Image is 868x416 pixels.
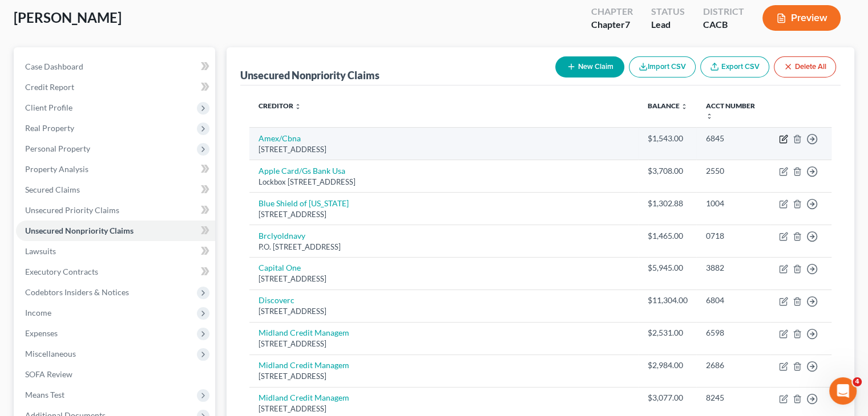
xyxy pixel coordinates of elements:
[259,306,629,317] div: [STREET_ADDRESS]
[259,328,349,337] a: Midland Credit Managem
[705,133,761,144] div: 6845
[259,274,629,284] div: [STREET_ADDRESS]
[25,185,80,194] span: Secured Claims
[647,295,687,306] div: $11,304.00
[625,19,630,30] span: 7
[259,242,629,252] div: P.O. [STREET_ADDRESS]
[16,221,215,241] a: Unsecured Nonpriority Claims
[705,327,761,338] div: 6598
[25,103,72,112] span: Client Profile
[647,165,687,177] div: $3,708.00
[829,377,857,405] iframe: Intercom live chat
[16,159,215,180] a: Property Analysis
[259,360,349,370] a: Midland Credit Managem
[16,56,215,77] a: Case Dashboard
[591,5,633,18] div: Chapter
[705,101,754,120] a: Acct Number unfold_more
[25,390,64,399] span: Means Test
[259,166,345,176] a: Apple Card/Gs Bank Usa
[647,101,687,110] a: Balance unfold_more
[259,403,629,414] div: [STREET_ADDRESS]
[16,200,215,221] a: Unsecured Priority Claims
[700,56,769,78] a: Export CSV
[647,133,687,144] div: $1,543.00
[294,103,301,110] i: unfold_more
[25,226,134,235] span: Unsecured Nonpriority Claims
[259,133,301,143] a: Amex/Cbna
[25,205,119,215] span: Unsecured Priority Claims
[762,5,841,31] button: Preview
[259,371,629,382] div: [STREET_ADDRESS]
[647,262,687,274] div: $5,945.00
[705,262,761,274] div: 3882
[705,392,761,403] div: 8245
[14,9,122,26] span: [PERSON_NAME]
[259,198,349,208] a: Blue Shield of [US_STATE]
[703,5,744,18] div: District
[647,230,687,242] div: $1,465.00
[680,103,687,110] i: unfold_more
[16,262,215,282] a: Executory Contracts
[25,82,74,92] span: Credit Report
[555,56,624,78] button: New Claim
[16,364,215,385] a: SOFA Review
[651,5,685,18] div: Status
[259,338,629,349] div: [STREET_ADDRESS]
[25,62,83,71] span: Case Dashboard
[647,392,687,403] div: $3,077.00
[259,231,305,240] a: Brclyoldnavy
[705,165,761,177] div: 2550
[16,180,215,200] a: Secured Claims
[259,177,629,187] div: Lockbox [STREET_ADDRESS]
[16,241,215,262] a: Lawsuits
[647,198,687,209] div: $1,302.88
[853,377,862,386] span: 4
[25,246,56,256] span: Lawsuits
[774,56,836,78] button: Delete All
[25,349,76,358] span: Miscellaneous
[705,295,761,306] div: 6804
[25,164,88,174] span: Property Analysis
[25,308,51,317] span: Income
[647,360,687,371] div: $2,984.00
[259,209,629,220] div: [STREET_ADDRESS]
[259,144,629,155] div: [STREET_ADDRESS]
[16,77,215,97] a: Credit Report
[705,198,761,209] div: 1004
[629,56,696,78] button: Import CSV
[25,123,74,133] span: Real Property
[647,327,687,338] div: $2,531.00
[240,68,380,82] div: Unsecured Nonpriority Claims
[25,267,98,276] span: Executory Contracts
[259,263,301,272] a: Capital One
[25,287,129,297] span: Codebtors Insiders & Notices
[705,360,761,371] div: 2686
[705,113,712,120] i: unfold_more
[651,18,685,31] div: Lead
[25,369,72,379] span: SOFA Review
[705,230,761,242] div: 0718
[259,393,349,402] a: Midland Credit Managem
[259,295,294,305] a: Discoverc
[25,144,90,153] span: Personal Property
[703,18,744,31] div: CACB
[591,18,633,31] div: Chapter
[25,328,58,338] span: Expenses
[259,101,301,110] a: Creditor unfold_more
